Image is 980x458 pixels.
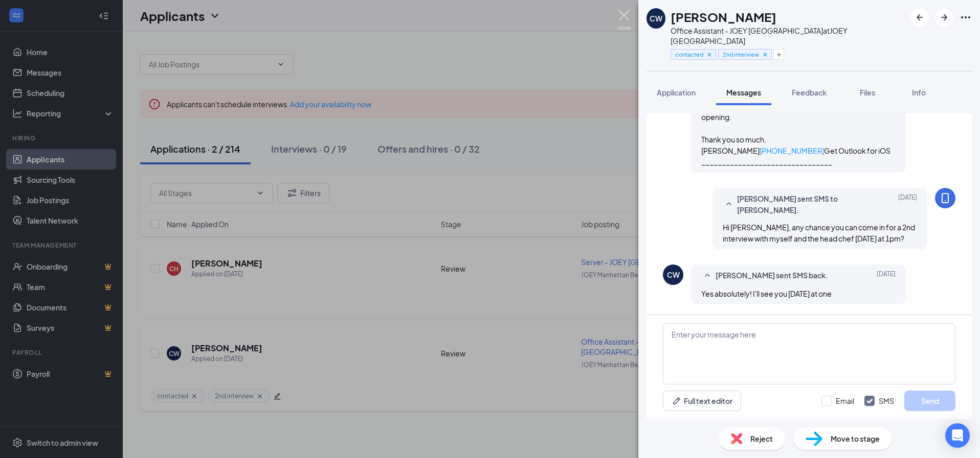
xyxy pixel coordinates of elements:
[831,433,880,444] span: Move to stage
[657,88,696,97] span: Application
[910,8,929,27] button: ArrowLeftNew
[773,49,785,60] button: Plus
[860,88,875,97] span: Files
[667,270,680,280] div: CW
[960,11,972,23] svg: Ellipses
[723,223,915,243] span: Hi [PERSON_NAME], any chance you can come in for a 2nd interview with myself and the head chef [D...
[671,8,776,26] h1: [PERSON_NAME]
[792,88,827,97] span: Feedback
[750,433,773,444] span: Reject
[672,396,682,406] svg: Pen
[914,11,926,23] svg: ArrowLeftNew
[737,193,871,215] span: [PERSON_NAME] sent SMS to [PERSON_NAME].
[904,391,955,411] button: Send
[945,423,970,448] div: Open Intercom Messenger
[663,391,741,411] button: Full text editorPen
[706,51,713,58] svg: Cross
[938,11,950,23] svg: ArrowRight
[912,88,926,97] span: Info
[898,193,917,215] span: [DATE]
[776,52,782,58] svg: Plus
[701,270,714,282] svg: SmallChevronUp
[939,192,951,204] svg: MobileSms
[877,270,896,282] span: [DATE]
[726,88,761,97] span: Messages
[671,26,905,46] div: Office Assistant - JOEY [GEOGRAPHIC_DATA] at JOEY [GEOGRAPHIC_DATA]
[675,50,703,59] span: contacted
[723,50,759,59] span: 2nd interview
[723,198,735,210] svg: SmallChevronUp
[760,146,824,155] a: [PHONE_NUMBER]
[716,270,828,282] span: [PERSON_NAME] sent SMS back.
[762,51,769,58] svg: Cross
[650,13,662,23] div: CW
[935,8,953,27] button: ArrowRight
[701,289,832,298] span: Yes absolutely! I'll see you [DATE] at one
